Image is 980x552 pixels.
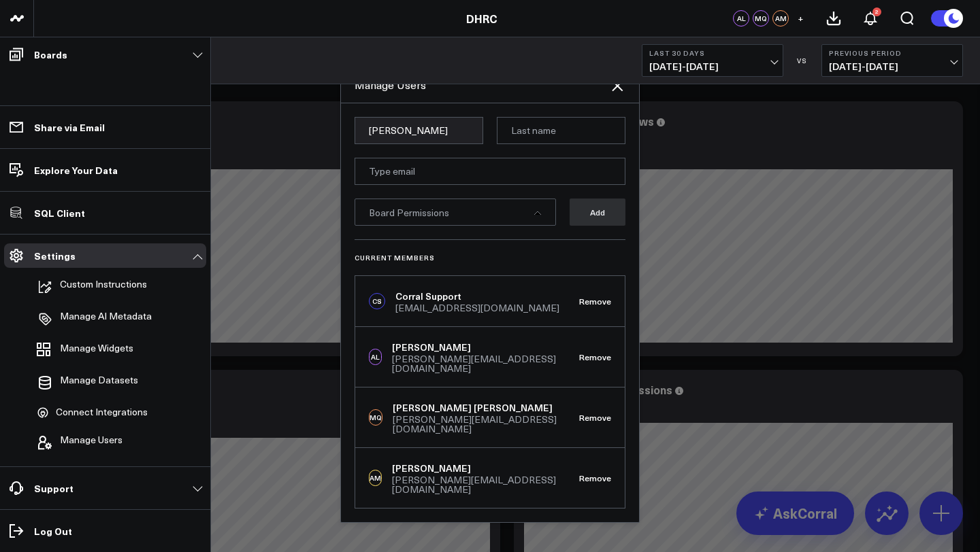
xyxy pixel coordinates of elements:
[34,122,105,133] p: Share via Email
[31,400,165,426] a: Connect Integrations
[34,165,118,175] p: Explore Your Data
[4,201,206,225] a: SQL Client
[579,296,611,306] button: Remove
[369,206,449,219] span: Board Permissions
[34,207,85,218] p: SQL Client
[34,49,67,60] p: Boards
[369,470,382,486] div: AM
[579,352,611,362] button: Remove
[733,10,749,27] div: AL
[649,61,776,72] span: [DATE] - [DATE]
[355,77,609,92] div: Manage Users
[642,44,783,77] button: Last 30 Days[DATE]-[DATE]
[798,14,804,23] span: +
[392,462,579,475] div: [PERSON_NAME]
[60,311,152,327] p: Manage AI Metadata
[497,117,625,144] input: Last name
[395,303,559,313] div: [EMAIL_ADDRESS][DOMAIN_NAME]
[792,10,808,27] button: +
[872,7,881,16] div: 2
[570,199,625,226] button: Add
[393,401,579,415] div: [PERSON_NAME] [PERSON_NAME]
[60,375,138,391] span: Manage Datasets
[31,368,165,398] a: Manage Datasets
[369,409,382,426] div: MQ
[31,336,165,366] a: Manage Widgets
[355,254,625,262] h3: Current Members
[369,349,382,365] div: AL
[829,49,955,57] b: Previous Period
[355,158,625,185] input: Type email
[369,293,385,309] div: CS
[790,56,815,65] div: VS
[649,49,776,57] b: Last 30 Days
[395,290,559,303] div: Corral Support
[34,525,72,536] p: Log Out
[34,483,73,494] p: Support
[466,11,497,26] a: DHRC
[579,413,611,422] button: Remove
[772,10,789,27] div: AM
[355,117,483,144] input: First name
[56,407,148,419] span: Connect Integrations
[60,434,122,451] span: Manage Users
[392,475,579,494] div: [PERSON_NAME][EMAIL_ADDRESS][DOMAIN_NAME]
[60,279,147,295] p: Custom Instructions
[753,10,769,27] div: MQ
[34,250,76,261] p: Settings
[579,473,611,483] button: Remove
[392,354,579,373] div: [PERSON_NAME][EMAIL_ADDRESS][DOMAIN_NAME]
[31,304,165,334] a: Manage AI Metadata
[31,272,147,302] button: Custom Instructions
[60,343,133,359] span: Manage Widgets
[4,519,206,543] a: Log Out
[392,341,579,354] div: [PERSON_NAME]
[31,428,122,458] button: Manage Users
[393,415,579,434] div: [PERSON_NAME][EMAIL_ADDRESS][DOMAIN_NAME]
[829,61,955,72] span: [DATE] - [DATE]
[821,44,963,77] button: Previous Period[DATE]-[DATE]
